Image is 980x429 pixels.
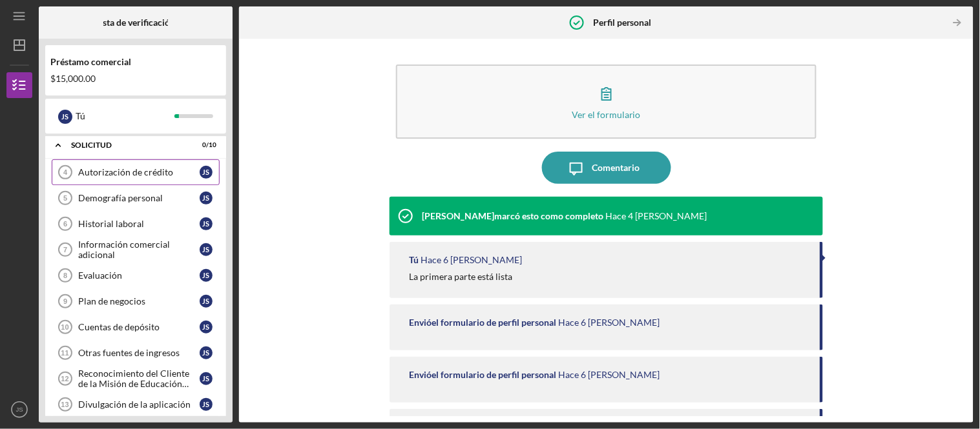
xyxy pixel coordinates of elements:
[63,272,67,279] tspan: 8
[206,323,210,331] font: S
[593,17,652,28] font: Perfil personal
[421,254,522,265] font: Hace 6 [PERSON_NAME]
[203,323,206,331] font: J
[542,152,671,184] button: Comentario
[16,406,23,414] text: JS
[409,271,512,282] font: La primera parte está lista
[78,166,173,177] font: Autorización de crédito
[52,211,220,237] a: 6Historial laboralJS
[605,211,707,221] time: 26/09/2025 18:05
[78,192,163,203] font: Demografía personal
[202,141,206,148] font: 0
[52,237,220,263] a: 7Información comercial adicionalJS
[71,140,112,150] font: Solicitud
[422,210,494,221] font: [PERSON_NAME]
[63,220,67,228] tspan: 6
[52,288,220,314] a: 9Plan de negociosJS
[206,297,210,305] font: S
[52,263,220,288] a: 8EvaluaciónJS
[52,340,220,366] a: 11Otras fuentes de ingresosJS
[61,401,68,408] tspan: 13
[52,159,220,185] a: 4Autorización de créditoJS
[558,317,660,328] time: 24/09/2025 20:47
[52,185,220,211] a: 5Demografía personalJS
[62,112,65,121] font: J
[78,239,170,260] font: Información comercial adicional
[494,210,603,221] font: marcó esto como completo
[558,369,660,380] font: Hace 6 [PERSON_NAME]
[78,270,122,281] font: Evaluación
[65,112,69,121] font: S
[605,210,707,221] font: Hace 4 [PERSON_NAME]
[78,399,191,410] font: Divulgación de la aplicación
[203,245,206,254] font: J
[78,218,144,229] font: Historial laboral
[432,369,556,380] font: el formulario de perfil personal
[203,374,206,383] font: J
[558,370,660,380] time: 24/09/2025 20:42
[52,314,220,340] a: 10Cuentas de depósitoJS
[558,317,660,328] font: Hace 6 [PERSON_NAME]
[432,317,556,328] font: el formulario de perfil personal
[203,194,206,202] font: J
[592,162,640,173] font: Comentario
[206,245,210,254] font: S
[203,400,206,408] font: J
[206,400,210,408] font: S
[206,219,210,228] font: S
[206,374,210,383] font: S
[61,323,68,331] tspan: 10
[63,297,67,305] tspan: 9
[50,56,131,67] font: Préstamo comercial
[203,168,206,176] font: J
[206,348,210,357] font: S
[421,255,522,265] time: 24/09/2025 20:57
[203,219,206,228] font: J
[52,392,220,417] a: 13Divulgación de la aplicaciónJS
[203,348,206,357] font: J
[206,194,210,202] font: S
[96,17,176,28] font: Lista de verificación
[206,271,210,279] font: S
[50,73,96,84] font: $15,000.00
[572,109,641,120] font: Ver el formulario
[203,271,206,279] font: J
[396,65,816,139] button: Ver el formulario
[78,321,160,332] font: Cuentas de depósito
[63,246,67,254] tspan: 7
[52,366,220,392] a: 12Reconocimiento del Cliente de la Misión de Educación FinancieraJS
[61,375,68,383] tspan: 12
[206,141,209,148] font: /
[203,297,206,305] font: J
[61,349,68,357] tspan: 11
[76,110,85,121] font: Tú
[6,397,32,423] button: JS
[209,141,216,148] font: 10
[409,254,419,265] font: Tú
[206,168,210,176] font: S
[63,194,67,202] tspan: 5
[409,317,432,328] font: Envió
[78,368,189,399] font: Reconocimiento del Cliente de la Misión de Educación Financiera
[63,168,68,176] tspan: 4
[78,295,145,306] font: Plan de negocios
[78,347,180,358] font: Otras fuentes de ingresos
[409,369,432,380] font: Envió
